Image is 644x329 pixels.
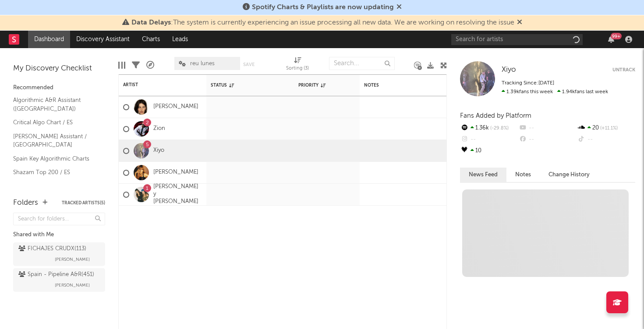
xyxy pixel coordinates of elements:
[13,268,105,292] a: Spain - Pipeline A&R(451)[PERSON_NAME]
[608,36,614,43] button: 99+
[13,132,96,150] a: [PERSON_NAME] Assistant / [GEOGRAPHIC_DATA]
[13,63,105,74] div: My Discovery Checklist
[612,66,635,74] button: Untrack
[13,198,38,208] div: Folders
[166,31,194,48] a: Leads
[489,126,509,131] span: -29.8 %
[132,52,140,78] div: Filters
[13,168,96,177] a: Shazam Top 200 / ES
[577,134,635,145] div: --
[153,125,165,133] a: Zion
[153,183,202,206] a: [PERSON_NAME] y [PERSON_NAME]
[286,63,309,74] div: Sorting ( 3 )
[502,89,608,94] span: 1.94k fans last week
[506,168,540,182] button: Notes
[146,52,154,78] div: A&R Pipeline
[502,80,554,86] span: Tracking Since: [DATE]
[460,112,531,119] span: Fans Added by Platform
[252,4,394,11] span: Spotify Charts & Playlists are now updating
[13,182,96,199] a: Spotify Track Velocity Chart / ES
[502,89,553,94] span: 1.39k fans this week
[28,31,70,48] a: Dashboard
[153,147,164,154] a: Xiyo
[460,145,518,157] div: 10
[243,62,255,67] button: Save
[13,83,105,93] div: Recommended
[286,52,309,78] div: Sorting (3)
[13,95,96,113] a: Algorithmic A&R Assistant ([GEOGRAPHIC_DATA])
[502,66,516,74] a: Xiyo
[540,168,598,182] button: Change History
[460,134,518,145] div: --
[13,230,105,240] div: Shared with Me
[131,19,514,26] span: : The system is currently experiencing an issue processing all new data. We are working on resolv...
[502,66,516,73] span: Xiyo
[518,134,577,145] div: --
[518,122,577,134] div: --
[136,31,166,48] a: Charts
[599,126,618,131] span: +11.1 %
[131,19,171,26] span: Data Delays
[451,34,583,45] input: Search for artists
[611,33,622,39] div: 99 +
[364,83,452,88] div: Notes
[298,83,333,88] div: Priority
[190,61,215,66] span: reu lunes
[62,201,105,205] button: Tracked Artists(5)
[118,52,125,78] div: Edit Columns
[396,4,402,11] span: Dismiss
[211,83,268,88] div: Status
[460,168,506,182] button: News Feed
[460,122,518,134] div: 1.36k
[153,169,198,176] a: [PERSON_NAME]
[13,242,105,266] a: FICHAJES CRUDX(113)[PERSON_NAME]
[13,154,96,164] a: Spain Key Algorithmic Charts
[18,269,94,280] div: Spain - Pipeline A&R ( 451 )
[577,122,635,134] div: 20
[13,118,96,127] a: Critical Algo Chart / ES
[55,254,90,265] span: [PERSON_NAME]
[18,244,86,254] div: FICHAJES CRUDX ( 113 )
[123,82,189,87] div: Artist
[329,57,395,70] input: Search...
[55,280,90,290] span: [PERSON_NAME]
[153,103,198,111] a: [PERSON_NAME]
[70,31,136,48] a: Discovery Assistant
[517,19,522,26] span: Dismiss
[13,213,105,225] input: Search for folders...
